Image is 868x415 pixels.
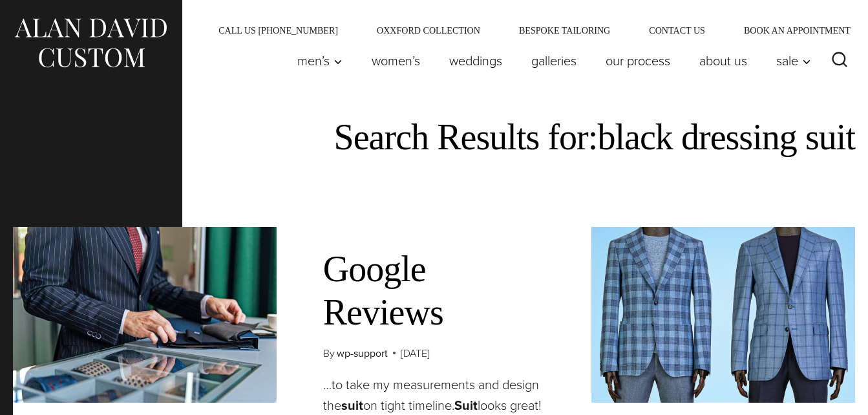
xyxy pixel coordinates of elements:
a: Contact Us [630,26,725,35]
span: Men’s [297,54,343,67]
img: How Your Suit's Color Impacts First Impressions [13,227,277,403]
a: Our Process [591,48,685,74]
img: 2 mannequins each with a Scabal sportcoat. Left medium blue with navy large plaid, right blue wit... [591,227,855,403]
span: Sale [776,54,811,67]
a: About Us [685,48,762,74]
button: View Search Form [824,45,855,76]
strong: suit [341,396,363,415]
nav: Secondary Navigation [199,26,855,35]
a: Women’s [357,48,435,74]
h1: Search Results for: [13,116,855,159]
a: Book an Appointment [725,26,855,35]
a: Google Reviews [323,249,443,332]
a: Galleries [517,48,591,74]
time: [DATE] [401,345,430,362]
img: Alan David Custom [13,14,168,72]
span: black dressing suit [597,117,855,157]
span: By [323,345,335,362]
a: weddings [435,48,517,74]
a: Bespoke Tailoring [500,26,630,35]
a: wp-support [337,346,388,361]
nav: Primary Navigation [283,48,818,74]
a: Oxxford Collection [357,26,500,35]
a: Call Us [PHONE_NUMBER] [199,26,357,35]
strong: Suit [454,396,478,415]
